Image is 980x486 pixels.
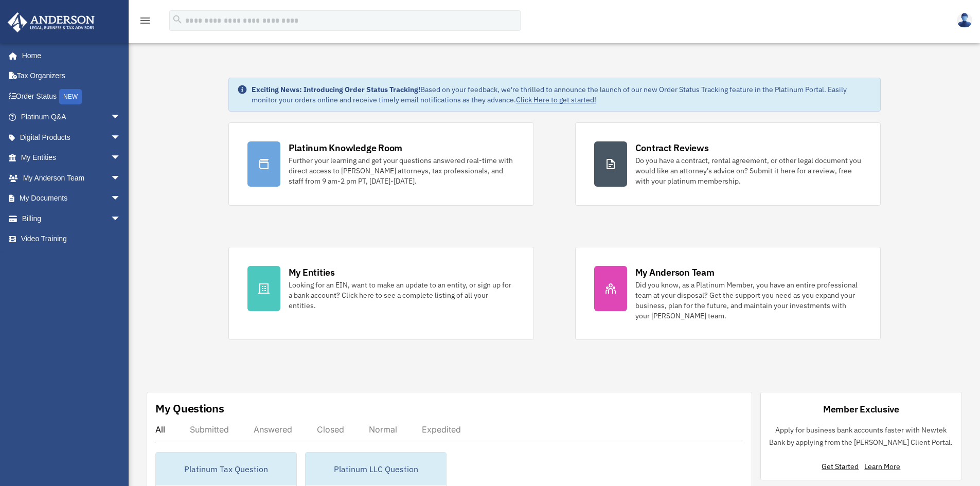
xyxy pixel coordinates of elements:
[289,155,515,186] div: Further your learning and get your questions answered real-time with direct access to [PERSON_NAM...
[306,453,446,485] div: Platinum LLC Question
[111,208,131,229] span: arrow_drop_down
[635,280,862,321] div: Did you know, as a Platinum Member, you have an entire professional team at your disposal? Get th...
[289,141,403,154] div: Platinum Knowledge Room
[864,462,900,471] a: Learn More
[516,95,596,104] a: Click Here to get started!
[317,424,344,435] div: Closed
[190,424,229,435] div: Submitted
[7,86,136,107] a: Order StatusNEW
[111,127,131,148] span: arrow_drop_down
[7,148,136,168] a: My Entitiesarrow_drop_down
[289,280,515,311] div: Looking for an EIN, want to make an update to an entity, or sign up for a bank account? Click her...
[254,424,292,435] div: Answered
[7,208,136,229] a: Billingarrow_drop_down
[957,13,972,28] img: User Pic
[575,122,881,206] a: Contract Reviews Do you have a contract, rental agreement, or other legal document you would like...
[111,188,131,209] span: arrow_drop_down
[7,168,136,188] a: My Anderson Teamarrow_drop_down
[111,148,131,169] span: arrow_drop_down
[111,107,131,128] span: arrow_drop_down
[156,453,296,485] div: Platinum Tax Question
[822,462,863,471] a: Get Started
[252,84,872,105] div: Based on your feedback, we're thrilled to announce the launch of our new Order Status Tracking fe...
[172,14,183,25] i: search
[139,18,151,27] a: menu
[575,247,881,340] a: My Anderson Team Did you know, as a Platinum Member, you have an entire professional team at your...
[289,266,335,279] div: My Entities
[769,424,953,449] p: Apply for business bank accounts faster with Newtek Bank by applying from the [PERSON_NAME] Clien...
[7,45,131,66] a: Home
[5,12,98,32] img: Anderson Advisors Platinum Portal
[155,424,165,435] div: All
[7,127,136,148] a: Digital Productsarrow_drop_down
[635,266,715,279] div: My Anderson Team
[7,107,136,128] a: Platinum Q&Aarrow_drop_down
[823,403,899,416] div: Member Exclusive
[369,424,397,435] div: Normal
[635,155,862,186] div: Do you have a contract, rental agreement, or other legal document you would like an attorney's ad...
[228,122,534,206] a: Platinum Knowledge Room Further your learning and get your questions answered real-time with dire...
[635,141,709,154] div: Contract Reviews
[228,247,534,340] a: My Entities Looking for an EIN, want to make an update to an entity, or sign up for a bank accoun...
[111,168,131,189] span: arrow_drop_down
[139,14,151,27] i: menu
[155,401,224,416] div: My Questions
[7,229,136,249] a: Video Training
[59,89,82,104] div: NEW
[252,85,420,94] strong: Exciting News: Introducing Order Status Tracking!
[7,188,136,209] a: My Documentsarrow_drop_down
[422,424,461,435] div: Expedited
[7,66,136,86] a: Tax Organizers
